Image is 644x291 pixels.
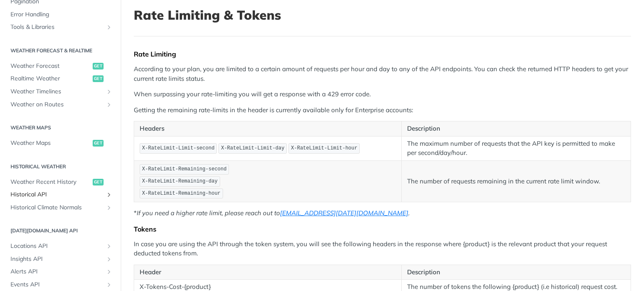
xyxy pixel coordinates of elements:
[280,209,408,217] a: [EMAIL_ADDRESS][DATE][DOMAIN_NAME]
[142,191,221,196] span: X-RateLimit-Remaining-hour
[6,137,114,149] a: Weather Mapsget
[134,106,631,115] p: Getting the remaining rate-limits in the header is currently available only for Enterprise accounts:
[106,243,112,250] button: Show subpages for Locations API
[10,178,91,186] span: Weather Recent History
[6,85,114,98] a: Weather TimelinesShow subpages for Weather Timelines
[10,100,104,109] span: Weather on Routes
[10,139,91,147] span: Weather Maps
[6,60,114,72] a: Weather Forecastget
[407,124,625,134] p: Description
[10,203,104,212] span: Historical Climate Normals
[106,268,112,275] button: Show subpages for Alerts API
[10,281,104,289] span: Events API
[10,10,112,19] span: Error Handling
[10,191,104,199] span: Historical API
[106,88,112,95] button: Show subpages for Weather Timelines
[6,240,114,252] a: Locations APIShow subpages for Locations API
[10,88,104,96] span: Weather Timelines
[6,176,114,188] a: Weather Recent Historyget
[6,124,114,131] h2: Weather Maps
[10,242,104,250] span: Locations API
[407,177,625,186] p: The number of requests remaining in the current rate limit window.
[134,8,631,23] h1: Rate Limiting & Tokens
[134,265,402,280] th: Header
[6,47,114,54] h2: Weather Forecast & realtime
[106,191,112,198] button: Show subpages for Historical API
[10,75,91,83] span: Realtime Weather
[106,256,112,263] button: Show subpages for Insights API
[10,62,91,70] span: Weather Forecast
[407,139,625,158] p: The maximum number of requests that the API key is permitted to make per second/day/hour.
[10,255,104,263] span: Insights API
[402,265,631,280] th: Description
[6,188,114,201] a: Historical APIShow subpages for Historical API
[93,179,104,185] span: get
[6,253,114,265] a: Insights APIShow subpages for Insights API
[106,281,112,288] button: Show subpages for Events API
[134,64,631,83] p: According to your plan, you are limited to a certain amount of requests per hour and day to any o...
[10,23,104,31] span: Tools & Libraries
[134,90,631,99] p: When surpassing your rate-limiting you will get a response with a 429 error code.
[6,8,114,21] a: Error Handling
[142,178,218,184] span: X-RateLimit-Remaining-day
[137,209,410,217] em: If you need a higher rate limit, please reach out to .
[142,166,227,172] span: X-RateLimit-Remaining-second
[10,268,104,276] span: Alerts API
[6,163,114,170] h2: Historical Weather
[6,98,114,111] a: Weather on RoutesShow subpages for Weather on Routes
[106,204,112,211] button: Show subpages for Historical Climate Normals
[134,50,631,58] div: Rate Limiting
[6,72,114,85] a: Realtime Weatherget
[6,278,114,291] a: Events APIShow subpages for Events API
[6,201,114,214] a: Historical Climate NormalsShow subpages for Historical Climate Normals
[291,145,357,151] span: X-RateLimit-Limit-hour
[142,145,215,151] span: X-RateLimit-Limit-second
[106,24,112,31] button: Show subpages for Tools & Libraries
[93,140,104,147] span: get
[93,63,104,70] span: get
[6,265,114,278] a: Alerts APIShow subpages for Alerts API
[134,239,631,258] p: In case you are using the API through the token system, you will see the following headers in the...
[106,101,112,108] button: Show subpages for Weather on Routes
[140,124,396,134] p: Headers
[6,227,114,234] h2: [DATE][DOMAIN_NAME] API
[221,145,284,151] span: X-RateLimit-Limit-day
[6,21,114,33] a: Tools & LibrariesShow subpages for Tools & Libraries
[134,225,631,233] div: Tokens
[93,75,104,82] span: get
